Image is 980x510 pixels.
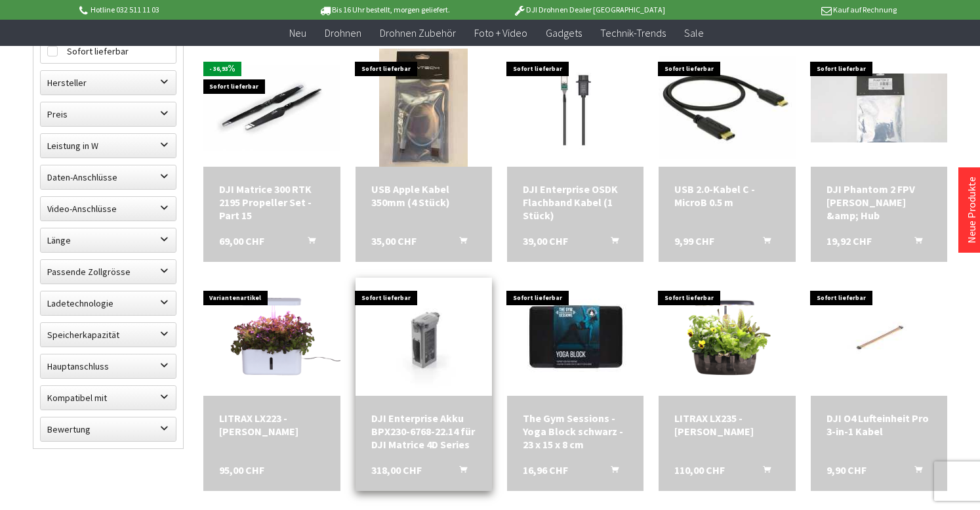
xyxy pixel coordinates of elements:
label: Bewertung [41,417,176,441]
a: USB 2.0-Kabel C - MicroB 0.5 m 9,99 CHF In den Warenkorb [674,182,779,209]
label: Kompatibel mit [41,386,176,410]
button: In den Warenkorb [443,234,475,251]
span: 110,00 CHF [674,463,725,477]
img: DJI Enterprise Akku BPX230-6768-22.14 für DJI Matrice 4D Series [356,286,492,388]
label: Leistung in W [41,134,176,158]
label: Passende Zollgrösse [41,260,176,284]
img: LITRAX LX223 - ALICE Bürogarten [203,291,340,382]
span: Foto + Video [474,26,527,39]
span: 318,00 CHF [371,463,422,477]
a: DJI Enterprise Akku BPX230-6768-22.14 für DJI Matrice 4D Series 318,00 CHF In den Warenkorb [371,412,476,451]
a: Drohnen [316,20,371,47]
span: 16,96 CHF [523,463,568,477]
div: DJI Phantom 2 FPV [PERSON_NAME] &amp; Hub [827,182,931,222]
label: Hauptanschluss [41,354,176,378]
label: Video-Anschlüsse [41,197,176,221]
button: In den Warenkorb [595,234,626,251]
span: Gadgets [546,26,582,39]
span: Drohnen [325,26,361,39]
p: Hotline 032 511 11 03 [77,2,281,18]
img: USB 2.0-Kabel C - MicroB 0.5 m [659,56,795,159]
div: DJI Enterprise OSDK Flachband Kabel (1 Stück) [523,182,628,222]
button: In den Warenkorb [292,234,323,251]
div: USB Apple Kabel 350mm (4 Stück) [371,182,476,209]
div: LITRAX LX223 - [PERSON_NAME] [219,412,324,438]
img: USB Apple Kabel 350mm (4 Stück) [379,49,468,167]
label: Ladetechnologie [41,291,176,315]
label: Sofort lieferbar [41,39,176,63]
a: DJI Phantom 2 FPV [PERSON_NAME] &amp; Hub 19,92 CHF In den Warenkorb [827,182,931,222]
span: 95,00 CHF [219,463,264,477]
label: Daten-Anschlüsse [41,165,176,189]
div: The Gym Sessions - Yoga Block schwarz - 23 x 15 x 8 cm [523,412,628,451]
button: In den Warenkorb [899,463,930,480]
button: In den Warenkorb [747,463,779,480]
img: DJI O4 Lufteinheit Pro 3-in-1 Kabel [811,286,947,388]
a: The Gym Sessions - Yoga Block schwarz - 23 x 15 x 8 cm 16,96 CHF In den Warenkorb [523,412,628,451]
p: Kauf auf Rechnung [691,2,896,18]
a: LITRAX LX235 - [PERSON_NAME] 110,00 CHF In den Warenkorb [674,412,779,438]
span: 39,00 CHF [523,234,568,247]
label: Länge [41,228,176,252]
span: 19,92 CHF [827,234,872,247]
label: Hersteller [41,71,176,95]
img: DJI Matrice 300 RTK 2195 Propeller Set - Part 15 [203,65,340,151]
div: DJI Matrice 300 RTK 2195 Propeller Set - Part 15 [219,182,324,222]
span: Neu [289,26,306,39]
img: LITRAX LX235 - PETER Blumengarten [659,291,795,382]
p: DJI Drohnen Dealer [GEOGRAPHIC_DATA] [487,2,691,18]
a: Foto + Video [465,20,537,47]
label: Preis [41,102,176,126]
span: Sale [684,26,704,39]
a: DJI Enterprise OSDK Flachband Kabel (1 Stück) 39,00 CHF In den Warenkorb [523,182,628,222]
a: Technik-Trends [591,20,675,47]
a: Gadgets [537,20,591,47]
div: DJI O4 Lufteinheit Pro 3-in-1 Kabel [827,412,931,438]
span: 9,99 CHF [674,234,714,247]
a: Neu [280,20,316,47]
img: DJI Phantom 2 FPV Kabel &amp; Hub [811,74,947,142]
span: 35,00 CHF [371,234,417,247]
span: 69,00 CHF [219,234,264,247]
label: Speicherkapazität [41,323,176,347]
img: The Gym Sessions - Yoga Block schwarz - 23 x 15 x 8 cm [516,278,634,396]
button: In den Warenkorb [595,463,626,480]
button: In den Warenkorb [747,234,779,251]
img: DJI Enterprise OSDK Flachband Kabel (1 Stück) [507,65,643,151]
a: Sale [675,20,713,47]
p: Bis 16 Uhr bestellt, morgen geliefert. [281,2,486,18]
div: DJI Enterprise Akku BPX230-6768-22.14 für DJI Matrice 4D Series [371,412,476,451]
button: In den Warenkorb [899,234,930,251]
div: LITRAX LX235 - [PERSON_NAME] [674,412,779,438]
a: Neue Produkte [965,177,978,244]
a: DJI Matrice 300 RTK 2195 Propeller Set - Part 15 69,00 CHF In den Warenkorb [219,182,324,222]
div: USB 2.0-Kabel C - MicroB 0.5 m [674,182,779,209]
a: Drohnen Zubehör [371,20,465,47]
a: LITRAX LX223 - [PERSON_NAME] 95,00 CHF [219,412,324,438]
span: Drohnen Zubehör [380,26,456,39]
a: USB Apple Kabel 350mm (4 Stück) 35,00 CHF In den Warenkorb [371,182,476,209]
span: Technik-Trends [600,26,666,39]
a: DJI O4 Lufteinheit Pro 3-in-1 Kabel 9,90 CHF In den Warenkorb [827,412,931,438]
button: In den Warenkorb [443,463,475,480]
span: 9,90 CHF [827,463,867,477]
